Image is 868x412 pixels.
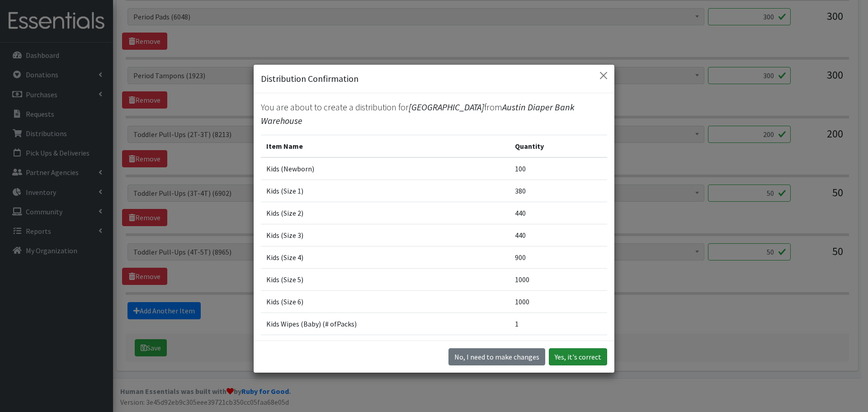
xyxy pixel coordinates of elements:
th: Quantity [509,135,607,158]
button: Close [596,68,611,83]
td: Kids (Size 6) [261,291,509,313]
td: Kids (Size 4) [261,246,509,269]
td: 900 [509,246,607,269]
td: 100 [509,157,607,180]
td: 300 [509,335,607,357]
span: [GEOGRAPHIC_DATA] [409,101,484,113]
td: Kids (Size 2) [261,202,509,224]
td: Kids (Newborn) [261,157,509,180]
td: Kids (Size 1) [261,180,509,202]
td: Kids (Size 3) [261,224,509,246]
button: No I need to make changes [448,348,545,365]
td: 440 [509,224,607,246]
h5: Distribution Confirmation [261,72,359,85]
td: 440 [509,202,607,224]
td: 1000 [509,269,607,291]
td: 380 [509,180,607,202]
td: Kids Wipes (Baby) (# ofPacks) [261,313,509,335]
td: 1 [509,313,607,335]
p: You are about to create a distribution for from [261,100,607,128]
td: Period Liners [261,335,509,357]
td: 1000 [509,291,607,313]
button: Yes, it's correct [549,348,607,365]
td: Kids (Size 5) [261,269,509,291]
th: Item Name [261,135,509,158]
